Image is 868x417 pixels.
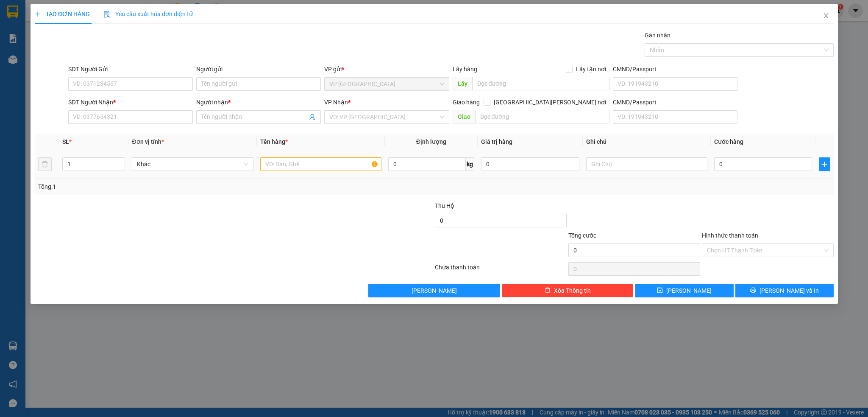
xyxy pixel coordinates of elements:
button: [PERSON_NAME] [368,284,500,297]
span: Giao hàng [452,99,479,106]
button: save[PERSON_NAME] [635,284,733,297]
span: [GEOGRAPHIC_DATA][PERSON_NAME] nơi [490,98,609,107]
span: plus [819,161,830,168]
th: Ghi chú [582,134,710,150]
button: printer[PERSON_NAME] và In [735,284,833,297]
div: VP gửi [324,64,449,74]
span: [PERSON_NAME] [412,286,457,295]
img: icon [103,11,110,18]
input: Dọc đường [472,77,609,90]
input: 0 [481,157,579,171]
span: printer [750,287,756,294]
div: SĐT Người Gửi [68,64,192,74]
span: Giao [452,110,475,123]
div: Người nhận [196,98,321,107]
span: Cước hàng [714,138,743,145]
span: Định lượng [416,138,446,145]
div: CMND/Passport [612,98,737,107]
label: Hình thức thanh toán [702,232,758,239]
span: Khác [137,158,248,171]
span: close [822,12,829,19]
div: Tổng: 1 [38,182,335,191]
span: Thu Hộ [435,202,454,209]
span: SL [62,138,69,145]
span: Xóa Thông tin [554,286,590,295]
div: Chưa thanh toán [434,263,568,277]
span: TẠO ĐƠN HÀNG [35,11,90,17]
button: plus [819,157,830,171]
span: Tên hàng [260,138,287,145]
span: VP Sài Gòn [329,78,444,90]
span: plus [35,11,41,17]
span: save [657,287,663,294]
input: VD: Bàn, Ghế [260,157,381,171]
span: delete [544,287,550,294]
div: SĐT Người Nhận [68,98,192,107]
span: Yêu cầu xuất hóa đơn điện tử [103,11,193,17]
span: user-add [309,114,316,120]
button: delete [38,157,52,171]
span: Lấy tận nơi [572,64,609,74]
label: Gán nhãn [645,32,670,39]
span: Tổng cước [568,232,596,239]
input: Ghi Chú [586,157,707,171]
span: Đơn vị tính [132,138,164,145]
span: [PERSON_NAME] [666,286,712,295]
span: [PERSON_NAME] và In [759,286,818,295]
button: deleteXóa Thông tin [501,284,633,297]
input: Dọc đường [475,110,609,123]
span: kg [466,157,474,171]
div: CMND/Passport [612,64,737,74]
span: Giá trị hàng [481,138,512,145]
button: Close [814,4,837,28]
span: VP Nhận [324,99,348,106]
div: Người gửi [196,64,321,74]
span: Lấy [452,77,472,90]
span: Lấy hàng [452,66,477,73]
